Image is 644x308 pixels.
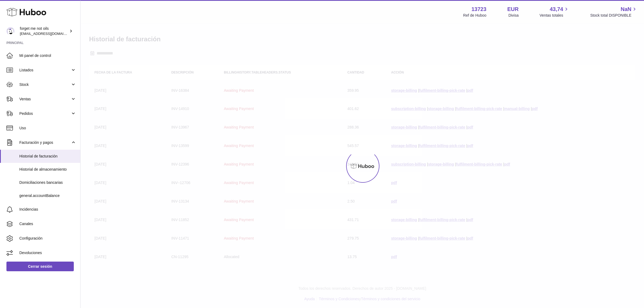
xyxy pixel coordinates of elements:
span: Configuración [19,236,76,241]
span: 43,74 [550,6,563,13]
span: Uso [19,126,76,131]
strong: 13723 [471,6,486,13]
span: NaN [621,6,631,13]
span: Stock [19,82,71,87]
span: Listados [19,68,71,73]
span: general.accountBalance [19,193,76,198]
div: Divisa [508,13,519,18]
span: [EMAIL_ADDRESS][DOMAIN_NAME] [20,31,79,36]
span: Pedidos [19,111,71,116]
span: Mi panel de control [19,53,76,58]
span: Ventas totales [540,13,569,18]
a: Cerrar sesión [6,262,74,271]
div: forget me not oils [20,26,68,36]
img: internalAdmin-13723@internal.huboo.com [6,27,14,35]
span: Incidencias [19,207,76,212]
strong: EUR [507,6,519,13]
span: Historial de facturación [19,154,76,159]
span: Facturación y pagos [19,140,71,145]
span: Domiciliaciones bancarias [19,180,76,185]
span: Historial de almacenamiento [19,167,76,172]
span: Devoluciones [19,250,76,255]
a: 43,74 Ventas totales [540,6,569,18]
span: Canales [19,221,76,226]
div: Ref de Huboo [463,13,486,18]
span: Stock total DISPONIBLE [590,13,638,18]
span: Ventas [19,97,71,102]
a: NaN Stock total DISPONIBLE [590,6,638,18]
